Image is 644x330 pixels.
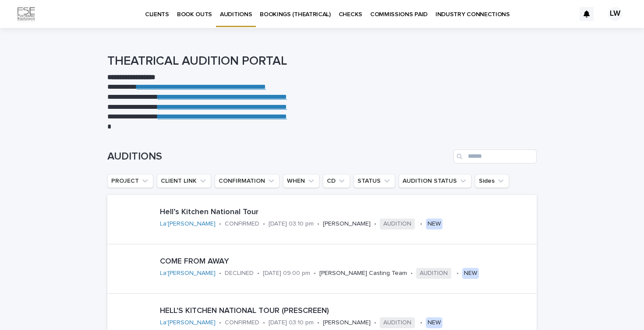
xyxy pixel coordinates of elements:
a: La'[PERSON_NAME] [160,270,216,277]
img: Km9EesSdRbS9ajqhBzyo [18,5,35,23]
button: STATUS [354,174,395,188]
a: COME FROM AWAYLa'[PERSON_NAME] •DECLINED•[DATE] 09:00 pm•[PERSON_NAME] Casting Team•AUDITION•NEW [107,244,537,294]
p: • [317,220,319,228]
button: CLIENT LINK [157,174,211,188]
p: • [263,220,265,228]
p: [DATE] 03:10 pm [269,220,314,228]
p: • [420,220,422,228]
button: AUDITION STATUS [399,174,471,188]
span: AUDITION [416,268,451,279]
p: [PERSON_NAME] [323,319,371,327]
span: AUDITION [380,219,415,229]
p: [PERSON_NAME] [323,220,371,228]
p: COME FROM AWAY [160,257,533,267]
p: • [456,270,459,277]
div: LW [608,7,622,21]
p: • [317,319,319,327]
a: La'[PERSON_NAME] [160,319,216,327]
p: • [257,270,259,277]
p: • [219,319,221,327]
button: Sides [475,174,509,188]
p: • [219,270,221,277]
p: • [263,319,265,327]
span: AUDITION [380,317,415,328]
p: DECLINED [225,270,254,277]
p: [DATE] 03:10 pm [269,319,314,327]
button: CONFIRMATION [215,174,280,188]
p: Hell’s Kitchen National Tour [160,208,533,217]
div: NEW [426,219,442,229]
button: CD [323,174,350,188]
a: Hell’s Kitchen National TourLa'[PERSON_NAME] •CONFIRMED•[DATE] 03:10 pm•[PERSON_NAME]•AUDITION•NEW [107,195,537,244]
p: • [374,319,376,327]
p: • [410,270,413,277]
h1: AUDITIONS [107,150,450,163]
p: • [314,270,316,277]
button: PROJECT [107,174,153,188]
div: NEW [462,268,479,279]
input: Search [453,149,537,163]
a: La'[PERSON_NAME] [160,220,216,228]
p: [DATE] 09:00 pm [263,270,310,277]
p: • [420,319,422,327]
p: CONFIRMED [225,319,259,327]
h1: THEATRICAL AUDITION PORTAL [107,54,537,69]
p: HELL'S KITCHEN NATIONAL TOUR (PRESCREEN) [160,306,533,316]
button: WHEN [283,174,319,188]
p: • [219,220,221,228]
p: [PERSON_NAME] Casting Team [319,270,407,277]
p: CONFIRMED [225,220,259,228]
p: • [374,220,376,228]
div: NEW [426,317,442,328]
